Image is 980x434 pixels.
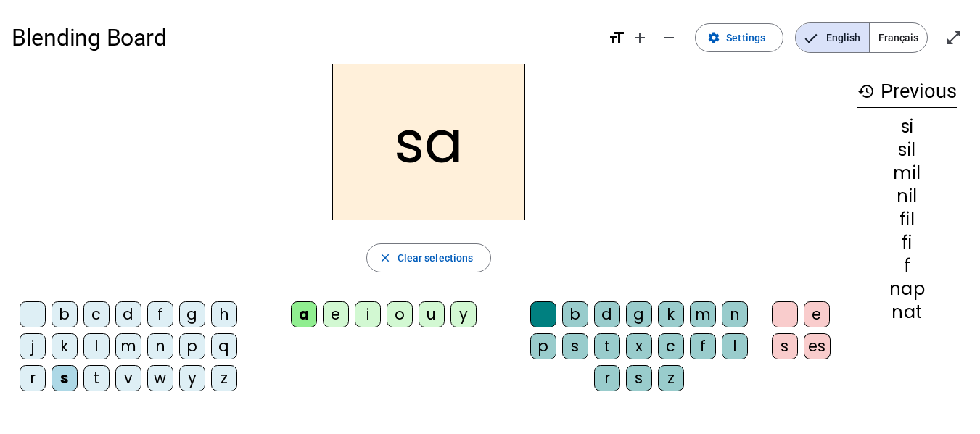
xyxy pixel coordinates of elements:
div: nat [857,304,957,321]
div: z [211,365,237,391]
div: d [594,301,620,327]
div: k [658,301,684,327]
mat-icon: history [857,83,875,100]
mat-icon: format_size [608,29,625,46]
button: Increase font size [625,23,654,52]
div: i [355,301,381,327]
div: nil [857,188,957,205]
div: z [658,365,684,391]
mat-icon: settings [707,31,720,44]
div: n [722,301,748,327]
div: b [562,301,588,327]
div: j [20,333,46,359]
div: m [115,333,141,359]
button: Clear selections [366,243,492,272]
div: fil [857,211,957,228]
div: f [147,301,173,327]
div: p [530,333,556,359]
div: es [804,333,831,359]
div: m [690,301,716,327]
div: e [323,301,349,327]
mat-icon: remove [660,29,678,46]
div: c [658,333,684,359]
div: d [115,301,141,327]
div: f [857,257,957,275]
div: si [857,118,957,135]
button: Settings [695,23,783,52]
div: k [52,333,78,359]
div: w [147,365,173,391]
mat-button-toggle-group: Language selection [795,22,928,53]
div: mil [857,164,957,182]
div: s [772,333,798,359]
div: p [179,333,205,359]
div: o [387,301,413,327]
div: a [291,301,317,327]
div: fi [857,234,957,251]
div: x [626,333,652,359]
div: g [626,301,652,327]
mat-icon: add [631,29,648,46]
div: q [211,333,237,359]
button: Decrease font size [654,23,683,52]
h3: Previous [857,75,957,108]
div: t [594,333,620,359]
mat-icon: close [379,251,392,264]
div: sil [857,141,957,159]
div: f [690,333,716,359]
div: l [722,333,748,359]
div: t [83,365,110,391]
h1: Blending Board [12,14,596,61]
div: u [419,301,445,327]
div: h [211,301,237,327]
div: v [115,365,141,391]
span: Clear selections [398,249,474,267]
div: c [83,301,110,327]
div: g [179,301,205,327]
div: r [20,365,46,391]
span: English [796,23,869,52]
div: s [52,365,78,391]
div: e [804,301,830,327]
div: r [594,365,620,391]
span: Français [870,23,927,52]
span: Settings [726,29,765,46]
div: nap [857,280,957,298]
div: y [179,365,205,391]
mat-icon: open_in_full [945,29,963,46]
div: n [147,333,173,359]
div: s [626,365,652,391]
div: s [562,333,588,359]
div: b [52,301,78,327]
div: y [450,301,477,327]
div: l [83,333,110,359]
h2: sa [332,64,525,220]
button: Enter full screen [939,23,968,52]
